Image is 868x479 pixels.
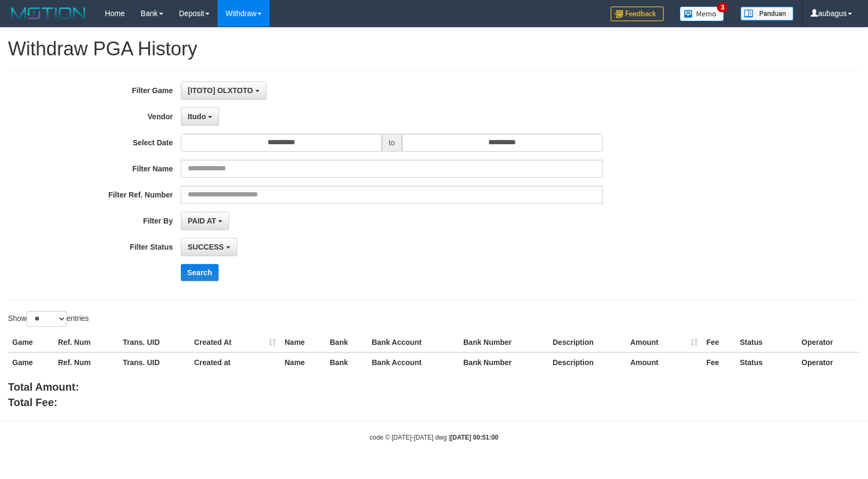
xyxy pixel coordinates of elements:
button: [ITOTO] OLXTOTO [181,81,266,100]
th: Ref. Num [54,333,119,352]
img: panduan.png [740,6,794,21]
img: Button%20Memo.svg [680,6,724,21]
th: Name [280,352,325,372]
strong: [DATE] 00:51:00 [450,434,498,441]
th: Game [8,333,54,352]
th: Fee [702,352,736,372]
th: Game [8,352,54,372]
th: Trans. UID [119,352,190,372]
th: Operator [797,352,860,372]
select: Showentries [27,311,66,327]
b: Total Amount: [8,381,79,393]
label: Show entries [8,311,89,327]
th: Name [280,333,325,352]
button: PAID AT [181,212,229,230]
span: 3 [717,3,728,12]
button: Search [181,264,219,281]
span: to [382,134,402,152]
th: Bank [325,333,368,352]
th: Bank Number [459,333,548,352]
button: Itudo [181,108,219,126]
img: MOTION_logo.png [8,5,89,21]
th: Bank Number [459,352,548,372]
span: PAID AT [188,217,216,225]
th: Status [736,352,797,372]
th: Bank Account [368,333,459,352]
img: Feedback.jpg [611,6,664,21]
th: Ref. Num [54,352,119,372]
th: Amount [626,352,702,372]
span: [ITOTO] OLXTOTO [188,86,253,95]
th: Created at [190,352,280,372]
th: Operator [797,333,860,352]
th: Bank [325,352,368,372]
th: Description [548,352,626,372]
small: code © [DATE]-[DATE] dwg | [370,434,498,441]
th: Created At [190,333,280,352]
th: Amount [626,333,702,352]
span: Itudo [188,112,206,121]
th: Description [548,333,626,352]
button: SUCCESS [181,238,237,256]
b: Total Fee: [8,397,57,408]
h1: Withdraw PGA History [8,38,860,60]
th: Bank Account [368,352,459,372]
th: Status [736,333,797,352]
span: SUCCESS [188,243,224,251]
th: Fee [702,333,736,352]
th: Trans. UID [119,333,190,352]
